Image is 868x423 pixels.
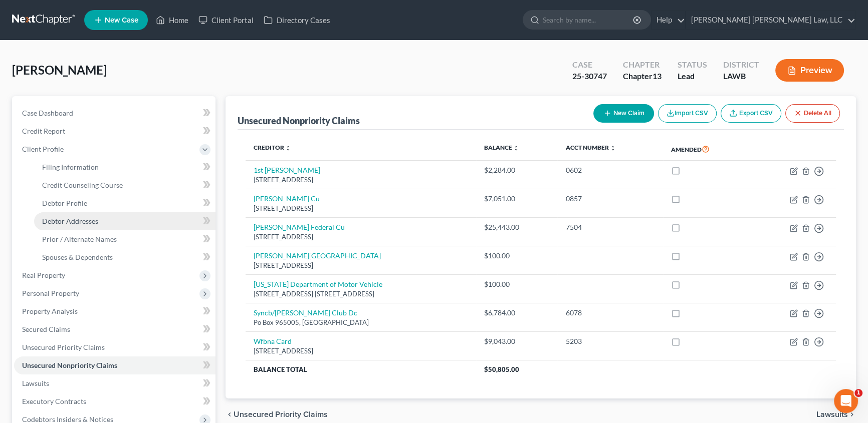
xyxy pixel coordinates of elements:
[663,138,750,161] th: Amended
[42,181,123,189] span: Credit Counseling Course
[42,199,87,207] span: Debtor Profile
[723,59,759,71] div: District
[652,11,685,29] a: Help
[721,104,781,123] a: Export CSV
[785,104,840,123] button: Delete All
[254,318,468,327] div: Po Box 965005, [GEOGRAPHIC_DATA]
[653,71,662,81] span: 13
[572,59,607,71] div: Case
[42,163,99,171] span: Filing Information
[609,145,615,151] i: unfold_more
[42,253,113,261] span: Spouses & Dependents
[816,410,848,418] span: Lawsuits
[42,217,98,225] span: Debtor Addresses
[234,410,328,418] span: Unsecured Priority Claims
[14,356,215,374] a: Unsecured Nonpriority Claims
[22,361,117,369] span: Unsecured Nonpriority Claims
[12,63,107,77] span: [PERSON_NAME]
[34,248,215,266] a: Spouses & Dependents
[22,289,79,297] span: Personal Property
[254,289,468,299] div: [STREET_ADDRESS] [STREET_ADDRESS]
[254,251,381,260] a: [PERSON_NAME][GEOGRAPHIC_DATA]
[834,389,858,413] iframe: Intercom live chat
[22,307,78,315] span: Property Analysis
[22,127,65,135] span: Credit Report
[484,279,549,289] div: $100.00
[259,11,335,29] a: Directory Cases
[254,144,291,151] a: Creditor unfold_more
[22,379,49,387] span: Lawsuits
[623,59,662,71] div: Chapter
[513,145,519,151] i: unfold_more
[14,122,215,140] a: Credit Report
[34,176,215,194] a: Credit Counseling Course
[14,374,215,392] a: Lawsuits
[484,308,549,318] div: $6,784.00
[658,104,717,123] button: Import CSV
[565,194,655,204] div: 0857
[678,71,707,82] div: Lead
[484,165,549,175] div: $2,284.00
[572,71,607,82] div: 25-30747
[623,71,662,82] div: Chapter
[254,194,320,203] a: [PERSON_NAME] Cu
[254,308,357,317] a: Syncb/[PERSON_NAME] Club Dc
[543,11,634,29] input: Search by name...
[254,175,468,185] div: [STREET_ADDRESS]
[254,346,468,356] div: [STREET_ADDRESS]
[14,320,215,338] a: Secured Claims
[565,336,655,346] div: 5203
[565,308,655,318] div: 6078
[565,165,655,175] div: 0602
[246,360,476,378] th: Balance Total
[254,261,468,270] div: [STREET_ADDRESS]
[254,280,382,288] a: [US_STATE] Department of Motor Vehicle
[34,194,215,212] a: Debtor Profile
[686,11,855,29] a: [PERSON_NAME] [PERSON_NAME] Law, LLC
[151,11,193,29] a: Home
[775,59,844,82] button: Preview
[678,59,707,71] div: Status
[105,17,138,24] span: New Case
[484,194,549,204] div: $7,051.00
[14,302,215,320] a: Property Analysis
[22,325,70,333] span: Secured Claims
[565,222,655,232] div: 7504
[254,232,468,242] div: [STREET_ADDRESS]
[34,158,215,176] a: Filing Information
[42,235,117,243] span: Prior / Alternate Names
[484,336,549,346] div: $9,043.00
[14,392,215,410] a: Executory Contracts
[723,71,759,82] div: LAWB
[14,338,215,356] a: Unsecured Priority Claims
[34,212,215,230] a: Debtor Addresses
[484,144,519,151] a: Balance unfold_more
[22,397,86,405] span: Executory Contracts
[14,104,215,122] a: Case Dashboard
[22,145,64,153] span: Client Profile
[285,145,291,151] i: unfold_more
[254,337,292,345] a: Wfbna Card
[254,204,468,213] div: [STREET_ADDRESS]
[254,223,345,231] a: [PERSON_NAME] Federal Cu
[854,389,862,397] span: 1
[226,410,328,418] button: chevron_left Unsecured Priority Claims
[593,104,654,123] button: New Claim
[254,166,320,174] a: 1st [PERSON_NAME]
[34,230,215,248] a: Prior / Alternate Names
[22,271,65,279] span: Real Property
[848,410,856,418] i: chevron_right
[484,251,549,261] div: $100.00
[565,144,615,151] a: Acct Number unfold_more
[484,222,549,232] div: $25,443.00
[816,410,856,418] button: Lawsuits chevron_right
[226,410,234,418] i: chevron_left
[193,11,259,29] a: Client Portal
[238,115,360,127] div: Unsecured Nonpriority Claims
[22,343,105,351] span: Unsecured Priority Claims
[22,109,73,117] span: Case Dashboard
[484,365,519,373] span: $50,805.00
